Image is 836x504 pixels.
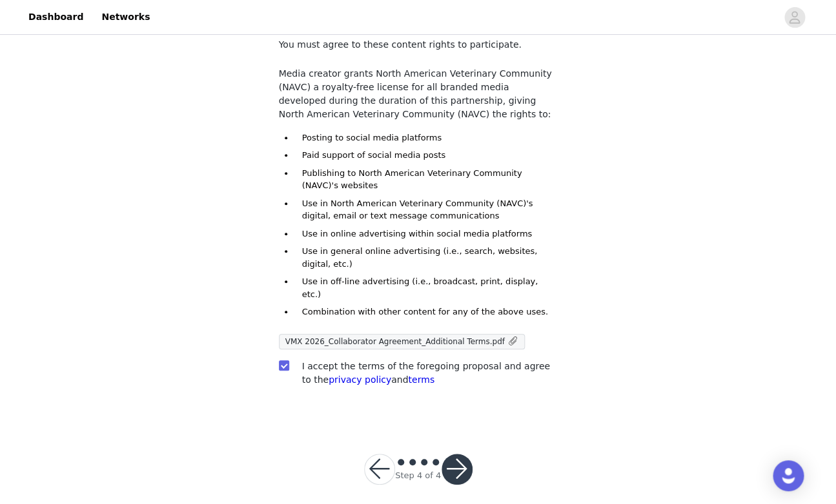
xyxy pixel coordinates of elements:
li: Combination with other content for any of the above uses. [294,305,558,318]
li: Posting to social media platforms [294,131,558,144]
li: Publishing to North American Veterinary Community (NAVC)'s websites [294,167,558,192]
p: You must agree to these content rights to participate. [279,38,558,52]
a: Dashboard [21,3,91,32]
li: Use in online advertising within social media platforms [294,228,558,240]
div: Step 4 of 4 [395,469,441,482]
span: I accept the terms of the foregoing proposal and agree to the and [302,361,550,385]
a: VMX 2026_Collaborator Agreement_Additional Terms.pdf [280,334,524,348]
div: Open Intercom Messenger [773,460,804,491]
a: Networks [94,3,158,32]
span: VMX 2026_Collaborator Agreement_Additional Terms.pdf [285,337,505,346]
li: Use in off-line advertising (i.e., broadcast, print, display, etc.) [294,275,558,300]
li: Paid support of social media posts [294,149,558,162]
a: terms [408,374,434,385]
li: Use in general online advertising (i.e., search, websites, digital, etc.) [294,245,558,270]
div: avatar [788,7,800,28]
p: Media creator grants North American Veterinary Community (NAVC) a royalty-free license for all br... [279,67,558,121]
li: Use in North American Veterinary Community (NAVC)'s digital, email or text message communications [294,197,558,222]
a: privacy policy [329,374,391,385]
